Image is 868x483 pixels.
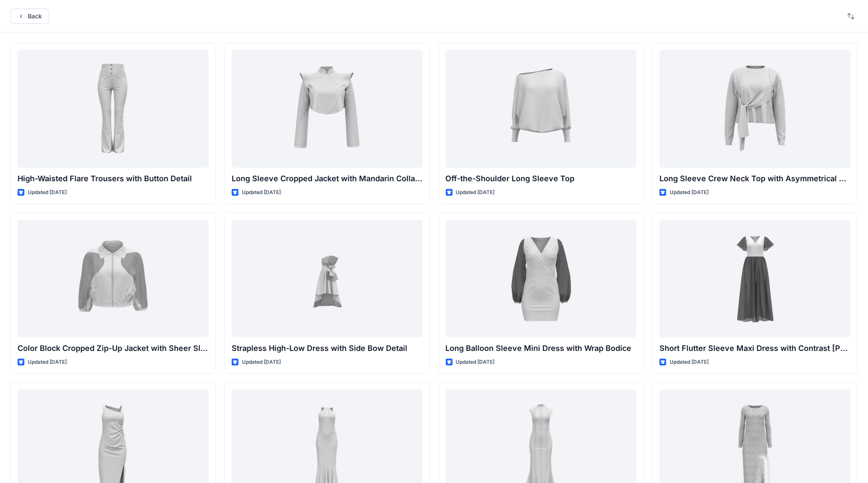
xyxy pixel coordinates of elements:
[456,188,495,197] p: Updated [DATE]
[456,358,495,367] p: Updated [DATE]
[242,358,281,367] p: Updated [DATE]
[659,50,850,168] a: Long Sleeve Crew Neck Top with Asymmetrical Tie Detail
[18,50,209,168] a: High-Waisted Flare Trousers with Button Detail
[232,220,423,337] a: Strapless High-Low Dress with Side Bow Detail
[670,358,709,367] p: Updated [DATE]
[10,9,49,24] button: Back
[232,173,423,185] p: Long Sleeve Cropped Jacket with Mandarin Collar and Shoulder Detail
[18,342,209,354] p: Color Block Cropped Zip-Up Jacket with Sheer Sleeves
[18,173,209,185] p: High-Waisted Flare Trousers with Button Detail
[28,358,67,367] p: Updated [DATE]
[232,50,423,168] a: Long Sleeve Cropped Jacket with Mandarin Collar and Shoulder Detail
[446,173,637,185] p: Off-the-Shoulder Long Sleeve Top
[28,188,67,197] p: Updated [DATE]
[659,173,850,185] p: Long Sleeve Crew Neck Top with Asymmetrical Tie Detail
[18,220,209,337] a: Color Block Cropped Zip-Up Jacket with Sheer Sleeves
[659,220,850,337] a: Short Flutter Sleeve Maxi Dress with Contrast Bodice and Sheer Overlay
[670,188,709,197] p: Updated [DATE]
[242,188,281,197] p: Updated [DATE]
[446,342,637,354] p: Long Balloon Sleeve Mini Dress with Wrap Bodice
[446,50,637,168] a: Off-the-Shoulder Long Sleeve Top
[446,220,637,337] a: Long Balloon Sleeve Mini Dress with Wrap Bodice
[659,342,850,354] p: Short Flutter Sleeve Maxi Dress with Contrast [PERSON_NAME] and [PERSON_NAME]
[232,342,423,354] p: Strapless High-Low Dress with Side Bow Detail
